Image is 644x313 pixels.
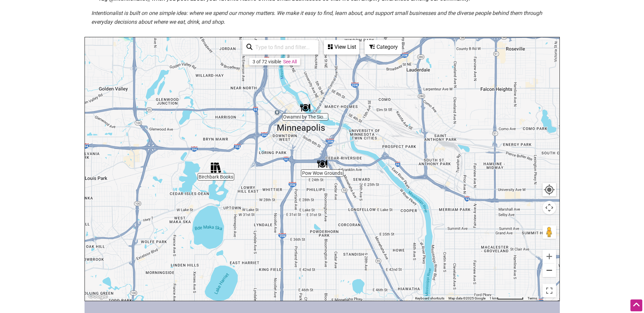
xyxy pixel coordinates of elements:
button: Map Scale: 1 km per 74 pixels [487,296,526,301]
button: Map camera controls [542,201,556,214]
div: Scroll Back to Top [630,299,642,311]
div: Pow Wow Grounds [317,159,327,169]
div: See a list of the visible businesses [324,40,359,55]
button: Keyboard shortcuts [415,296,444,301]
a: Terms (opens in new tab) [528,296,537,300]
button: Zoom out [542,264,556,277]
button: Drag Pegman onto the map to open Street View [542,225,556,239]
button: Your Location [542,183,556,196]
div: Birchbark Books [211,163,221,173]
a: Open this area in Google Maps (opens a new window) [87,292,109,301]
a: See All [283,59,297,64]
span: 1 km [490,296,497,300]
div: Category [365,41,401,54]
span: Map data ©2025 Google [448,296,485,300]
div: Owamni by The Sioux Chef [300,103,310,113]
div: View List [325,41,358,54]
div: Type to search and filter [242,40,318,55]
div: 3 of 72 visible [253,59,281,64]
img: Google [87,292,109,301]
button: Toggle fullscreen view [542,284,556,298]
input: Type to find and filter... [253,41,314,54]
em: Intentionalist is built on one simple idea: where we spend our money matters. We make it easy to ... [91,10,542,25]
button: Zoom in [542,250,556,263]
div: Filter by category [365,40,402,54]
